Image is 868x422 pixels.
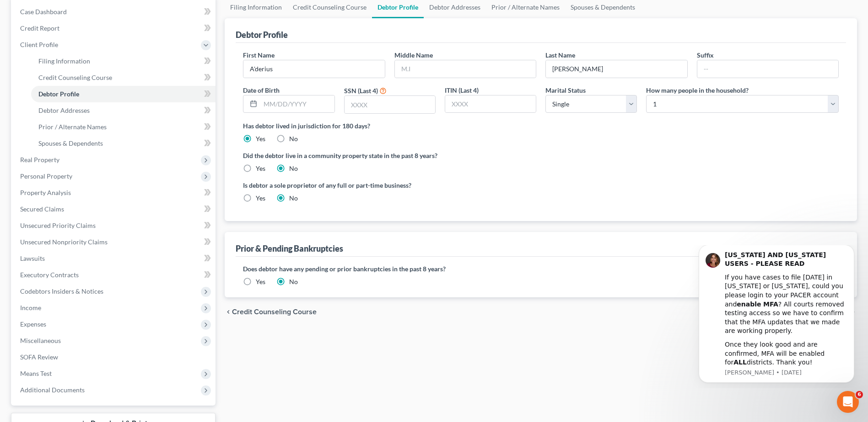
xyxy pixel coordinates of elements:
[394,50,433,60] label: Middle Name
[289,164,298,173] label: No
[697,60,838,78] input: --
[236,29,288,40] div: Debtor Profile
[646,85,749,95] label: How many people in the household?
[78,55,93,63] b: MFA
[13,4,216,20] a: Case Dashboard
[20,205,64,213] span: Secured Claims
[20,41,58,48] span: Client Profile
[289,134,298,143] label: No
[20,254,45,262] span: Lawsuits
[243,180,536,190] label: Is debtor a sole proprietor of any full or part-time business?
[20,156,59,164] span: Real Property
[243,85,280,95] label: Date of Birth
[445,95,536,113] input: XXXX
[260,95,334,113] input: MM/DD/YYYY
[20,353,58,361] span: SOFA Review
[13,185,216,201] a: Property Analysis
[20,304,41,311] span: Income
[256,277,265,286] label: Yes
[40,28,162,90] div: If you have cases to file [DATE] in [US_STATE] or [US_STATE], could you please login to your PACE...
[38,139,103,147] span: Spouses & Dependents
[13,349,216,365] a: SOFA Review
[20,8,67,16] span: Case Dashboard
[13,20,216,37] a: Credit Report
[40,95,162,122] div: Once they look good and are confirmed, MFA will be enabled for districts. Thank you!
[13,217,216,234] a: Unsecured Priority Claims
[31,69,216,86] a: Credit Counseling Course
[38,74,112,81] span: Credit Counseling Course
[38,90,79,98] span: Debtor Profile
[20,386,85,394] span: Additional Documents
[546,60,687,78] input: --
[20,189,71,196] span: Property Analysis
[395,60,536,78] input: M.I
[38,123,107,131] span: Prior / Alternate Names
[40,5,162,122] div: Message content
[243,50,275,60] label: First Name
[243,151,839,160] label: Did the debtor live in a community property state in the past 8 years?
[20,369,52,377] span: Means Test
[13,201,216,217] a: Secured Claims
[40,6,141,22] b: [US_STATE] AND [US_STATE] USERS - PLEASE READ
[52,55,76,63] b: enable
[685,245,868,388] iframe: Intercom notifications message
[40,123,162,132] p: Message from Katie, sent 5w ago
[38,106,90,114] span: Debtor Addresses
[20,320,46,328] span: Expenses
[837,391,859,413] iframe: Intercom live chat
[49,113,62,121] b: ALL
[13,234,216,250] a: Unsecured Nonpriority Claims
[20,238,108,246] span: Unsecured Nonpriority Claims
[289,277,298,286] label: No
[20,271,79,279] span: Executory Contracts
[21,8,35,22] img: Profile image for Katie
[545,50,575,60] label: Last Name
[20,222,96,229] span: Unsecured Priority Claims
[13,267,216,283] a: Executory Contracts
[225,308,232,316] i: chevron_left
[20,172,72,180] span: Personal Property
[20,24,59,32] span: Credit Report
[232,308,317,316] span: Credit Counseling Course
[256,194,265,203] label: Yes
[856,391,863,398] span: 6
[31,135,216,152] a: Spouses & Dependents
[20,337,61,344] span: Miscellaneous
[243,121,839,131] label: Has debtor lived in jurisdiction for 180 days?
[243,60,384,78] input: --
[31,86,216,102] a: Debtor Profile
[243,264,839,274] label: Does debtor have any pending or prior bankruptcies in the past 8 years?
[256,134,265,143] label: Yes
[344,86,378,95] label: SSN (Last 4)
[20,287,103,295] span: Codebtors Insiders & Notices
[289,194,298,203] label: No
[445,85,479,95] label: ITIN (Last 4)
[697,50,714,60] label: Suffix
[225,308,317,316] button: chevron_left Credit Counseling Course
[545,85,586,95] label: Marital Status
[31,53,216,69] a: Filing Information
[31,119,216,135] a: Prior / Alternate Names
[345,96,435,113] input: XXXX
[13,250,216,267] a: Lawsuits
[256,164,265,173] label: Yes
[31,102,216,119] a: Debtor Addresses
[236,243,343,254] div: Prior & Pending Bankruptcies
[38,57,90,65] span: Filing Information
